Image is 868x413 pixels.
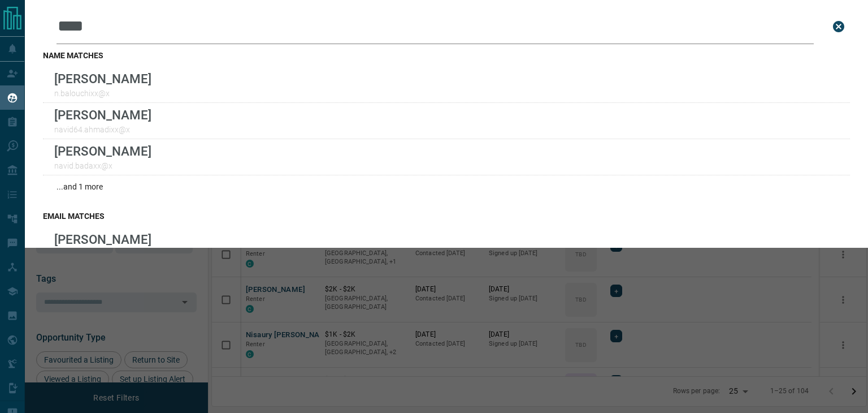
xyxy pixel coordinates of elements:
h3: email matches [43,212,850,221]
p: navid.badaxx@x [54,161,151,170]
div: ...and 1 more [43,175,850,198]
p: [PERSON_NAME] [54,144,151,158]
p: [PERSON_NAME] [54,107,151,122]
p: n.balouchixx@x [54,89,151,98]
button: close search bar [827,15,850,38]
h3: name matches [43,51,850,60]
p: navid64.ahmadixx@x [54,125,151,134]
p: [PERSON_NAME] [54,232,151,247]
p: [PERSON_NAME] [54,71,151,86]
